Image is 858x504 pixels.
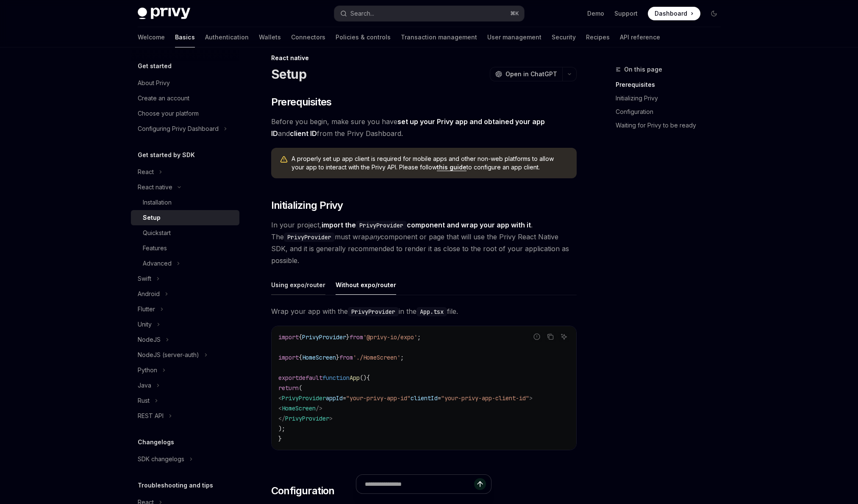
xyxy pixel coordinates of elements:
[329,415,333,422] span: >
[326,394,343,402] span: appId
[271,66,306,82] h1: Setup
[284,233,335,242] code: PrivyProvider
[138,411,164,421] div: REST API
[350,8,374,19] div: Search...
[138,319,152,330] div: Unity
[131,210,239,225] a: Setup
[131,241,239,256] a: Features
[411,394,438,402] span: clientId
[131,225,239,241] a: Quickstart
[616,119,727,132] a: Waiting for Privy to be ready
[138,335,161,345] div: NodeJS
[131,347,239,363] button: Toggle NodeJS (server-auth) section
[131,121,239,136] button: Toggle Configuring Privy Dashboard section
[531,331,542,342] button: Report incorrect code
[369,233,380,241] em: any
[586,27,610,47] a: Recipes
[138,8,190,19] img: dark logo
[282,404,316,412] span: HomeScreen
[271,117,545,138] a: set up your Privy app and obtained your app ID
[353,354,400,361] span: './HomeScreen'
[138,167,154,177] div: React
[707,7,721,20] button: Toggle dark mode
[278,333,299,341] span: import
[545,331,556,342] button: Copy the contents from the code block
[138,396,150,406] div: Rust
[336,27,391,47] a: Policies & controls
[271,199,343,212] span: Initializing Privy
[278,354,299,361] span: import
[292,155,568,172] span: A properly set up app client is required for mobile apps and other non-web platforms to allow you...
[138,289,160,299] div: Android
[278,425,285,432] span: );
[490,67,562,81] button: Open in ChatGPT
[138,124,219,134] div: Configuring Privy Dashboard
[131,75,239,91] a: About Privy
[401,27,477,47] a: Transaction management
[131,180,239,195] button: Toggle React native section
[285,415,329,422] span: PrivyProvider
[322,374,350,382] span: function
[343,394,346,402] span: =
[346,394,411,402] span: "your-privy-app-id"
[271,275,325,295] button: Using expo/router
[280,155,288,164] svg: Warning
[282,394,326,402] span: PrivyProvider
[175,27,195,47] a: Basics
[302,354,336,361] span: HomeScreen
[131,91,239,106] a: Create an account
[138,93,189,103] div: Create an account
[278,394,282,402] span: <
[131,378,239,393] button: Toggle Java section
[356,221,407,230] code: PrivyProvider
[316,404,322,412] span: />
[131,451,239,467] button: Toggle SDK changelogs section
[278,415,285,422] span: </
[138,437,174,447] h5: Changelogs
[290,129,317,138] a: client ID
[271,219,577,266] span: In your project, . The must wrap component or page that will use the Privy React Native SDK, and ...
[487,27,541,47] a: User management
[131,317,239,332] button: Toggle Unity section
[138,78,170,88] div: About Privy
[131,363,239,378] button: Toggle Python section
[291,27,325,47] a: Connectors
[205,27,249,47] a: Authentication
[616,78,727,91] a: Prerequisites
[138,108,199,119] div: Choose your platform
[587,9,604,18] a: Demo
[648,7,700,20] a: Dashboard
[346,333,350,341] span: }
[299,384,302,392] span: (
[552,27,576,47] a: Security
[138,480,213,490] h5: Troubleshooting and tips
[339,354,353,361] span: from
[143,243,167,253] div: Features
[558,331,569,342] button: Ask AI
[529,394,533,402] span: >
[510,10,519,17] span: ⌘ K
[299,374,322,382] span: default
[299,354,302,361] span: {
[138,274,151,284] div: Swift
[616,105,727,119] a: Configuration
[322,221,531,229] strong: import the component and wrap your app with it
[131,408,239,424] button: Toggle REST API section
[336,275,396,295] button: Without expo/router
[131,286,239,302] button: Toggle Android section
[131,195,239,210] a: Installation
[259,27,281,47] a: Wallets
[299,333,302,341] span: {
[143,228,171,238] div: Quickstart
[348,307,399,316] code: PrivyProvider
[438,394,441,402] span: =
[131,164,239,180] button: Toggle React section
[131,271,239,286] button: Toggle Swift section
[417,333,421,341] span: ;
[441,394,529,402] span: "your-privy-app-client-id"
[302,333,346,341] span: PrivyProvider
[505,70,557,78] span: Open in ChatGPT
[138,350,199,360] div: NodeJS (server-auth)
[143,213,161,223] div: Setup
[143,258,172,269] div: Advanced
